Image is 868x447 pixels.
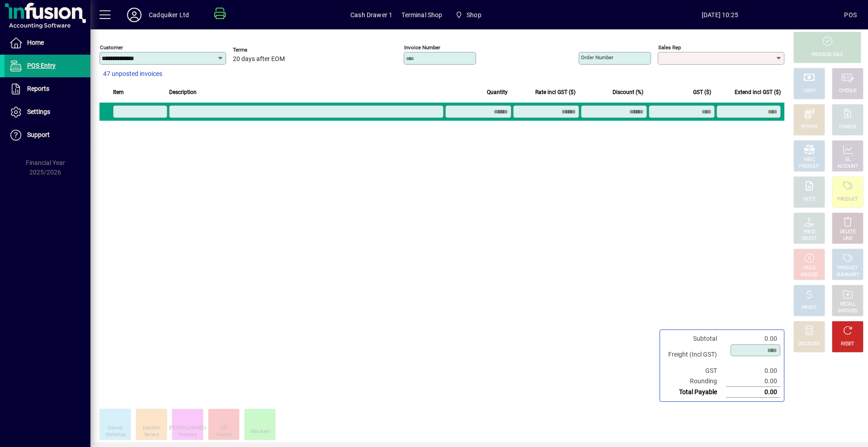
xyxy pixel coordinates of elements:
span: Item [113,87,124,97]
button: Profile [120,7,149,23]
div: EFTPOS [801,124,818,131]
span: Extend incl GST ($) [735,87,781,97]
div: RECALL [840,301,856,308]
span: Discount (%) [613,87,643,97]
span: Shop [467,8,481,22]
span: Quantity [487,87,508,97]
a: Home [5,32,90,54]
span: Settings [27,108,50,115]
span: Terminal Shop [401,8,442,22]
div: Deposit [108,425,123,432]
span: POS Entry [27,62,56,69]
span: 20 days after EOM [233,56,285,63]
div: SELECT [802,235,817,242]
div: CHARGE [839,124,857,131]
a: Settings [5,101,90,123]
div: Machine [143,425,160,432]
div: LINE [843,235,852,242]
span: GST ($) [693,87,711,97]
span: Terms [233,47,287,53]
div: GL [845,156,851,163]
button: 47 unposted invoices [99,66,166,82]
td: 0.00 [726,387,780,398]
div: Gift [220,425,227,432]
div: CHEQUE [839,88,856,94]
div: PRICE [803,229,816,235]
span: Rate incl GST ($) [535,87,576,97]
div: Misc Item [250,428,270,435]
mat-label: Customer [100,44,123,51]
mat-label: Invoice number [404,44,440,51]
div: SUMMARY [836,272,859,278]
div: ACCOUNT [837,163,858,170]
td: 0.00 [726,366,780,376]
span: [DATE] 10:25 [595,8,844,22]
div: RESET [841,341,854,348]
a: Support [5,124,90,146]
div: DISCOUNT [798,341,820,348]
div: PROCESS SALE [811,52,843,58]
div: [PERSON_NAME]'s [169,425,207,432]
div: INVOICE [801,272,817,278]
span: Cash Drawer 1 [350,8,392,22]
td: Freight (Incl GST) [664,344,726,366]
div: Cadquiker Ltd [149,8,189,22]
div: INVOICES [838,308,857,315]
td: 0.00 [726,376,780,387]
td: Subtotal [664,334,726,344]
div: Creations [178,432,197,438]
td: GST [664,366,726,376]
div: POS [844,8,857,22]
span: Support [27,131,50,138]
div: PROFIT [802,305,817,311]
div: PRODUCT [837,196,858,203]
div: Voucher [216,432,232,438]
div: Service [144,432,159,438]
mat-label: Order number [581,54,613,61]
span: Reports [27,85,49,92]
td: Rounding [664,376,726,387]
span: 47 unposted invoices [103,69,162,79]
div: NOTE [803,196,815,203]
div: MISC [804,156,815,163]
mat-label: Sales rep [658,44,681,51]
div: CASH [803,88,815,94]
td: Total Payable [664,387,726,398]
span: Home [27,39,44,46]
span: Shop [452,7,485,23]
a: Reports [5,78,90,100]
td: 0.00 [726,334,780,344]
div: PRODUCT [799,163,819,170]
span: Description [169,87,197,97]
div: Workshop [105,432,125,438]
div: DELETE [840,229,855,235]
div: PRODUCT [837,265,858,272]
div: HOLD [803,265,815,272]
